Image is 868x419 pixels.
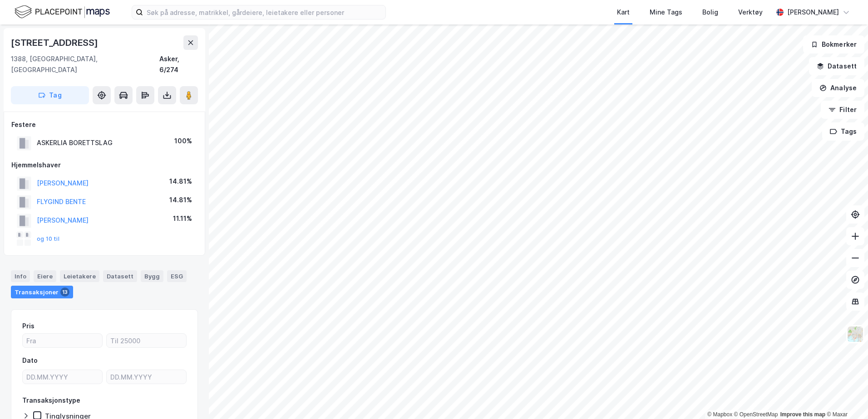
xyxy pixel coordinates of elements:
div: Bolig [702,7,718,18]
div: Pris [22,321,35,331]
div: Asker, 6/274 [159,54,198,75]
div: Kart [617,7,630,18]
button: Tag [11,86,89,104]
input: DD.MM.YYYY [23,370,102,384]
input: Fra [23,334,102,347]
div: 13 [60,287,69,297]
button: Tags [822,122,864,141]
div: 11.11% [173,213,192,224]
div: 14.81% [169,195,192,205]
a: Mapbox [707,411,732,418]
div: Info [11,270,30,282]
div: Bygg [141,270,163,282]
div: Mine Tags [650,7,682,18]
img: logo.f888ab2527a4732fd821a326f86c7f29.svg [15,4,110,20]
button: Datasett [809,57,864,75]
a: OpenStreetMap [734,411,778,418]
div: ESG [167,270,187,282]
div: 14.81% [169,176,192,187]
input: Søk på adresse, matrikkel, gårdeiere, leietakere eller personer [143,5,385,19]
button: Bokmerker [803,35,864,54]
div: Transaksjoner [11,286,73,298]
div: Leietakere [60,270,99,282]
div: Verktøy [738,7,763,18]
a: Improve this map [780,411,825,418]
img: Z [847,326,864,343]
div: Datasett [103,270,137,282]
div: Hjemmelshaver [11,160,197,171]
div: ASKERLIA BORETTSLAG [37,137,113,148]
div: [PERSON_NAME] [787,7,839,18]
div: Kontrollprogram for chat [823,375,868,419]
div: Dato [22,355,38,366]
div: 100% [174,136,192,146]
div: Eiere [34,270,56,282]
div: [STREET_ADDRESS] [11,35,100,50]
iframe: Chat Widget [823,375,868,419]
div: Transaksjonstype [22,395,80,406]
button: Filter [821,101,864,119]
div: Festere [11,119,197,130]
button: Analyse [812,79,864,97]
input: Til 25000 [107,334,186,347]
div: 1388, [GEOGRAPHIC_DATA], [GEOGRAPHIC_DATA] [11,54,159,75]
input: DD.MM.YYYY [107,370,186,384]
